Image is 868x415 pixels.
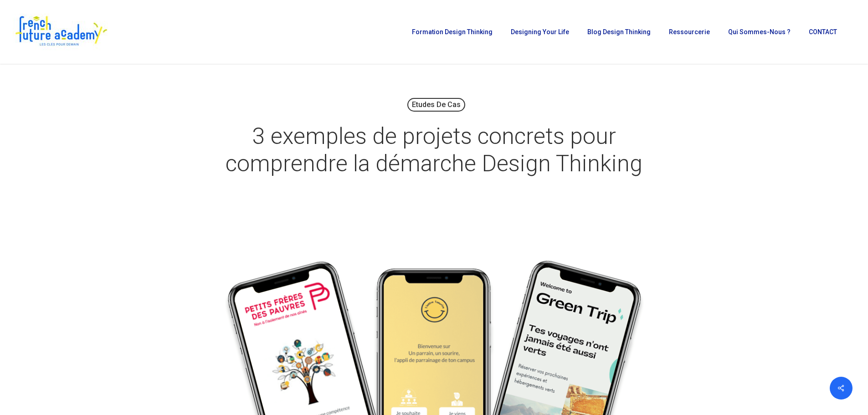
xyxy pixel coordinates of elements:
[206,113,662,186] h1: 3 exemples de projets concrets pour comprendre la démarche Design Thinking
[669,28,710,36] span: Ressourcerie
[724,29,795,35] a: Qui sommes-nous ?
[407,29,497,35] a: Formation Design Thinking
[13,14,109,50] img: French Future Academy
[809,28,837,36] span: CONTACT
[664,29,714,35] a: Ressourcerie
[804,29,842,35] a: CONTACT
[506,29,574,35] a: Designing Your Life
[728,28,791,36] span: Qui sommes-nous ?
[587,28,651,36] span: Blog Design Thinking
[583,29,655,35] a: Blog Design Thinking
[407,98,465,112] a: Etudes de cas
[412,28,493,36] span: Formation Design Thinking
[511,28,569,36] span: Designing Your Life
